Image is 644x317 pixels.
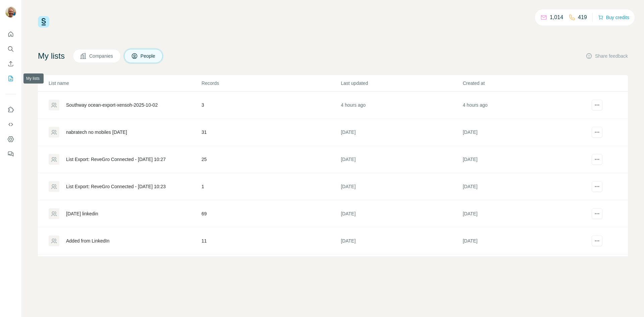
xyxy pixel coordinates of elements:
[66,210,98,217] div: [DATE] linkedin
[66,183,166,190] div: List Export: ReveGro Connected - [DATE] 10:23
[5,43,16,55] button: Search
[340,227,462,255] td: [DATE]
[201,92,340,119] td: 3
[340,200,462,227] td: [DATE]
[550,13,563,21] p: 1,014
[463,146,584,173] td: [DATE]
[66,129,127,136] div: nabratech no mobiles [DATE]
[201,227,340,255] td: 11
[340,119,462,146] td: [DATE]
[5,133,16,145] button: Dashboard
[340,173,462,200] td: [DATE]
[598,13,629,22] button: Buy credits
[586,53,628,59] button: Share feedback
[592,208,602,219] button: actions
[5,28,16,40] button: Quick start
[592,100,602,110] button: actions
[201,200,340,227] td: 69
[201,173,340,200] td: 1
[201,146,340,173] td: 25
[592,235,602,246] button: actions
[592,181,602,192] button: actions
[66,156,166,163] div: List Export: ReveGro Connected - [DATE] 10:27
[201,119,340,146] td: 31
[463,92,584,119] td: 4 hours ago
[463,227,584,255] td: [DATE]
[202,80,340,87] p: Records
[463,80,584,87] p: Created at
[592,127,602,138] button: actions
[340,92,462,119] td: 4 hours ago
[89,53,114,59] span: Companies
[5,104,16,116] button: Use Surfe on LinkedIn
[5,118,16,130] button: Use Surfe API
[592,154,602,165] button: actions
[66,102,158,108] div: Southway ocean-export-xensoh-2025-10-02
[578,13,587,21] p: 419
[5,72,16,85] button: My lists
[463,119,584,146] td: [DATE]
[463,200,584,227] td: [DATE]
[341,80,462,87] p: Last updated
[49,80,201,87] p: List name
[340,146,462,173] td: [DATE]
[141,53,156,59] span: People
[463,173,584,200] td: [DATE]
[5,58,16,70] button: Enrich CSV
[66,237,109,244] div: Added from LinkedIn
[38,51,65,61] h4: My lists
[38,16,49,28] img: Surfe Logo
[5,148,16,160] button: Feedback
[5,7,16,17] img: Avatar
